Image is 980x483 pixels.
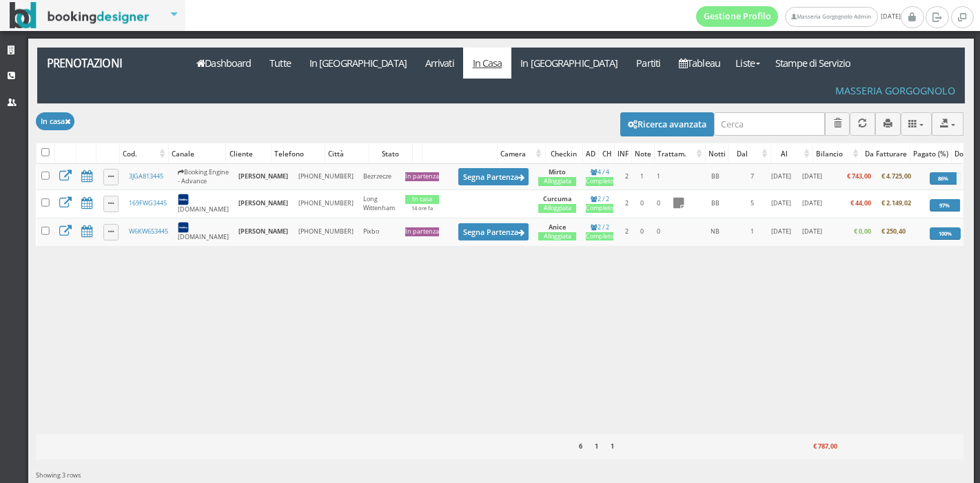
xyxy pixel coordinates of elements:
div: Pagato (%) [910,144,951,163]
td: [DATE] [797,164,827,189]
div: Checkin [546,144,583,163]
td: [PHONE_NUMBER] [294,164,358,189]
div: AD [583,144,598,163]
div: 97% [930,199,960,212]
td: 0 [650,189,667,218]
b: € 2.149,02 [881,198,911,207]
td: [PHONE_NUMBER] [294,189,358,218]
b: Curcuma [543,194,571,203]
b: € 743,00 [847,172,871,181]
div: € 787,00 [792,438,840,456]
b: Anice [549,223,566,232]
td: [DOMAIN_NAME] [173,218,234,245]
div: Stato [369,144,413,163]
a: Tutte [261,48,300,79]
td: 2 [619,189,635,218]
b: € 0,00 [854,227,871,236]
h4: Masseria Gorgognolo [835,85,955,96]
td: 2 [619,218,635,245]
b: 1 [595,442,598,451]
a: In [GEOGRAPHIC_DATA] [300,48,416,79]
div: Al [771,144,812,163]
td: 2 [619,164,635,189]
span: [DATE] [696,6,901,27]
div: Camera [498,144,544,163]
td: 5 [741,189,764,218]
td: 1 [635,164,650,189]
b: € 4.725,00 [881,172,911,181]
td: BB [690,189,741,218]
b: [PERSON_NAME] [238,198,288,207]
span: Showing 3 rows [36,471,81,480]
button: Segna Partenza [458,168,529,185]
div: 100% [930,227,961,240]
div: Notti [706,144,728,163]
td: [DOMAIN_NAME] [173,189,234,218]
a: Partiti [627,48,670,79]
div: In partenza [405,227,439,236]
td: 1 [741,218,764,245]
div: Canale [169,144,225,163]
b: € 250,40 [881,227,906,236]
button: Ricerca avanzata [620,112,714,136]
a: Stampe di Servizio [766,48,860,79]
b: [PERSON_NAME] [238,172,288,181]
div: Alloggiata [538,204,576,213]
div: Città [325,144,369,163]
td: [DATE] [764,189,797,218]
td: 0 [635,189,650,218]
img: 7STAjs-WNfZHmYllyLag4gdhmHm8JrbmzVrznejwAeLEbpu0yDt-GlJaDipzXAZBN18=w300 [178,222,189,233]
td: 0 [635,218,650,245]
td: 1 [650,164,667,189]
a: Gestione Profilo [696,6,779,27]
button: Segna Partenza [458,223,529,240]
td: 7 [741,164,764,189]
div: Completo [586,232,613,241]
div: Alloggiata [538,177,576,186]
a: 169FWG3445 [129,198,167,207]
a: W6KW653445 [129,227,168,236]
a: Prenotazioni [37,48,180,79]
a: 2 / 2Completo [586,223,613,241]
div: Bilancio [813,144,861,163]
b: Mirto [549,167,566,176]
a: In [GEOGRAPHIC_DATA] [511,48,627,79]
td: [DATE] [797,218,827,245]
div: CH [599,144,614,163]
a: Arrivati [416,48,463,79]
b: € 44,00 [850,198,871,207]
img: BookingDesigner.com [10,2,150,29]
td: [PHONE_NUMBER] [294,218,358,245]
td: [DATE] [764,218,797,245]
td: Bezrzecze [358,164,400,189]
div: In casa [405,195,439,204]
div: INF [615,144,631,163]
a: Masseria Gorgognolo Admin [785,7,877,27]
a: Liste [729,48,766,79]
div: Note [632,144,654,163]
td: NB [690,218,741,245]
td: 0 [650,218,667,245]
div: Cod. [120,144,168,163]
td: [DATE] [797,189,827,218]
input: Cerca [714,112,825,135]
b: [PERSON_NAME] [238,227,288,236]
a: 3JGA813445 [129,172,163,181]
div: Cliente [226,144,271,163]
b: 1 [611,442,614,451]
div: Trattam. [655,144,705,163]
div: Alloggiata [538,232,576,241]
div: 86% [930,172,957,185]
div: Completo [586,177,613,186]
small: 14 ore fa [411,205,433,212]
a: 4 / 4Completo [586,167,613,186]
td: Booking Engine - Advance [173,164,234,189]
button: In casa [36,112,74,130]
a: In Casa [463,48,511,79]
div: Completo [586,204,613,213]
td: Pixbo [358,218,400,245]
a: Tableau [670,48,730,79]
img: 7STAjs-WNfZHmYllyLag4gdhmHm8JrbmzVrznejwAeLEbpu0yDt-GlJaDipzXAZBN18=w300 [178,194,189,205]
div: In partenza [405,172,439,181]
a: Dashboard [187,48,261,79]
